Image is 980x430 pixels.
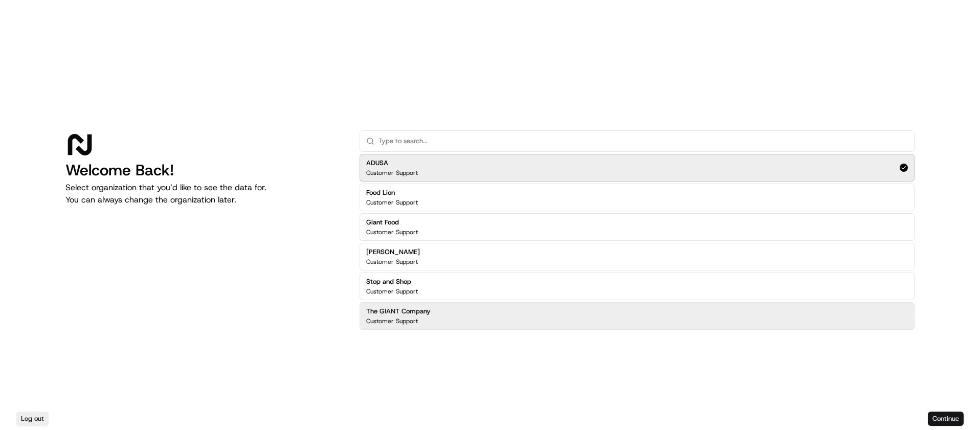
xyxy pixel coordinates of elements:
p: Customer Support [366,228,418,236]
h1: Welcome Back! [65,161,343,179]
p: Customer Support [366,169,418,177]
p: Customer Support [366,198,418,207]
h2: [PERSON_NAME] [366,247,420,257]
h2: ADUSA [366,159,418,168]
div: Suggestions [360,152,915,332]
p: Customer Support [366,287,418,296]
p: Customer Support [366,258,418,266]
input: Type to search... [378,131,908,151]
h2: Stop and Shop [366,277,418,286]
button: Continue [928,412,964,426]
button: Log out [16,412,49,426]
h2: Giant Food [366,218,418,227]
h2: The GIANT Company [366,307,431,316]
h2: Food Lion [366,188,418,197]
p: Select organization that you’d like to see the data for. You can always change the organization l... [65,182,343,206]
p: Customer Support [366,317,418,325]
